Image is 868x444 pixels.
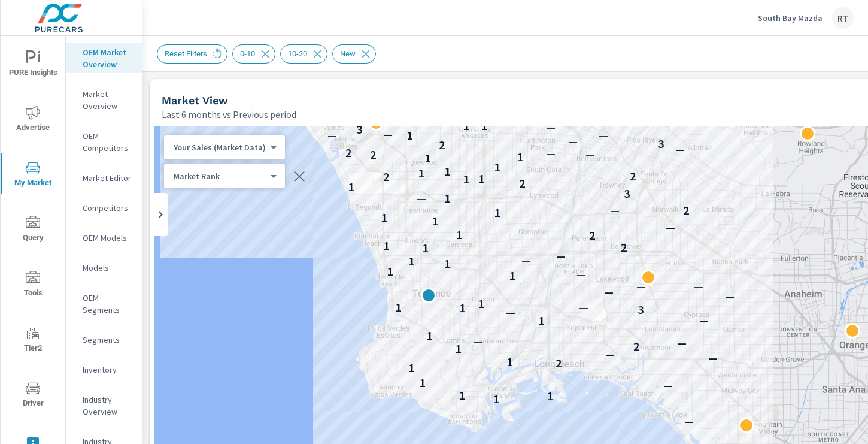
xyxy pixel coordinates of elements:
p: 2 [370,147,376,162]
p: 2 [683,203,689,218]
p: — [546,120,556,135]
p: — [579,300,588,315]
p: 1 [478,297,484,311]
p: — [506,305,515,319]
p: 3 [356,122,362,137]
span: My Market [4,161,62,190]
p: Market Editor [83,172,132,184]
p: 1 [463,119,469,133]
p: 2 [519,176,525,191]
span: Tier2 [4,326,62,355]
p: 2 [383,170,389,184]
div: OEM Market Overview [66,43,142,73]
p: — [636,279,646,294]
div: 10-20 [280,44,327,64]
p: 1 [493,392,499,406]
p: — [568,134,578,149]
p: — [546,146,556,161]
p: 1 [427,328,433,343]
p: 2 [630,169,636,183]
p: 1 [432,214,438,228]
p: — [327,128,337,143]
p: Models [83,262,132,274]
div: OEM Segments [66,289,142,319]
span: Query [4,216,62,245]
p: 1 [407,128,413,143]
p: — [521,253,531,268]
p: 3 [638,303,644,317]
p: — [638,114,648,128]
p: 1 [396,300,402,315]
p: 2 [508,112,514,126]
p: OEM Segments [83,292,132,316]
p: 3 [624,186,630,201]
span: 0-10 [233,49,262,58]
p: — [677,336,687,350]
p: 2 [345,146,351,160]
p: 2 [439,138,445,152]
p: 1 [459,388,465,403]
span: Driver [4,381,62,410]
div: Models [66,259,142,277]
p: 1 [479,171,485,186]
span: 10-20 [281,49,314,58]
p: 1 [387,264,393,279]
p: — [599,128,608,143]
p: Segments [83,334,132,346]
p: 1 [426,290,432,304]
span: PURE Insights [4,50,62,80]
div: Your Sales (Market Data) [164,171,275,182]
p: 1 [381,210,387,225]
div: OEM Competitors [66,127,142,157]
p: 1 [463,172,469,186]
p: 2 [589,228,595,243]
p: — [417,191,426,206]
p: — [666,220,675,234]
div: Market Editor [66,169,142,187]
p: — [383,127,393,141]
p: 1 [517,150,523,164]
p: — [610,203,620,218]
span: New [333,49,363,58]
p: Inventory [83,364,132,376]
p: — [708,351,718,365]
p: 1 [418,166,424,180]
div: 0-10 [232,44,275,64]
p: — [675,142,685,156]
p: 1 [384,238,390,253]
p: 1 [348,180,354,194]
p: — [576,267,586,282]
p: Market Rank [174,171,266,182]
p: 1 [420,376,426,390]
p: 1 [509,268,515,283]
p: 1 [444,256,450,271]
p: 1 [494,160,500,174]
p: Your Sales (Market Data) [174,142,266,153]
p: 1 [423,241,429,255]
p: 1 [445,191,451,206]
div: Market Overview [66,85,142,115]
p: 1 [460,301,466,315]
p: 1 [494,206,500,220]
p: 1 [409,254,415,268]
p: 1 [507,355,513,369]
p: 1 [456,342,462,356]
span: Tools [4,271,62,300]
p: Industry Overview [83,394,132,418]
span: Reset Filters [157,49,214,58]
p: OEM Models [83,232,132,244]
p: Last 6 months vs Previous period [162,107,296,122]
p: 2 [633,339,639,354]
div: Industry Overview [66,391,142,421]
p: 2 [621,240,627,255]
p: South Bay Mazda [758,13,823,23]
p: Competitors [83,202,132,214]
div: Competitors [66,199,142,217]
p: 2 [373,115,379,129]
div: Segments [66,331,142,349]
p: 1 [409,361,415,375]
p: — [556,249,566,263]
div: RT [832,7,854,29]
p: — [694,279,703,294]
p: — [430,115,440,129]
